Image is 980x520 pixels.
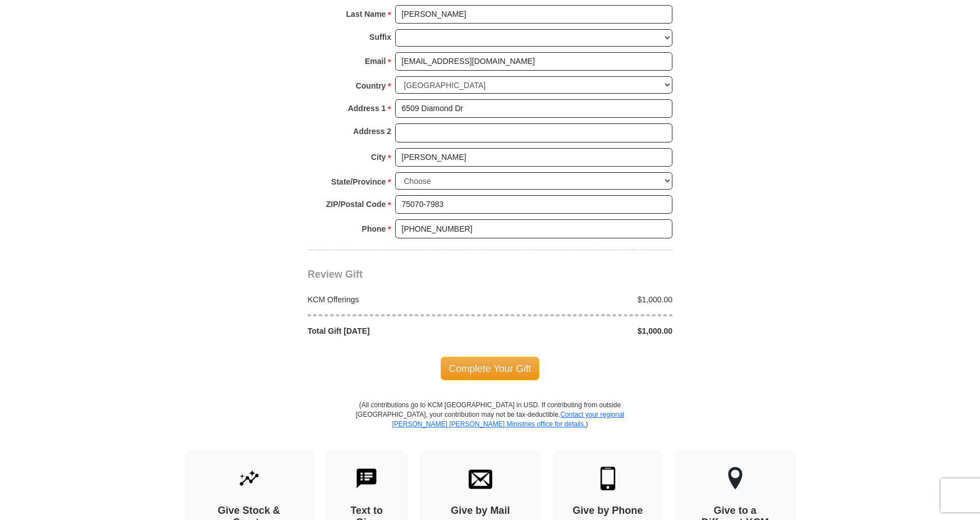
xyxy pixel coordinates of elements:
p: (All contributions go to KCM [GEOGRAPHIC_DATA] in USD. If contributing from outside [GEOGRAPHIC_D... [355,401,625,449]
img: text-to-give.svg [355,467,378,490]
strong: Phone [362,221,386,237]
img: envelope.svg [469,467,492,490]
img: mobile.svg [596,467,620,490]
div: Total Gift [DATE] [302,325,491,337]
strong: ZIP/Postal Code [326,196,386,212]
div: $1,000.00 [490,325,679,337]
img: other-region [727,467,743,490]
strong: Address 2 [353,123,391,139]
div: $1,000.00 [490,294,679,305]
strong: Last Name [346,6,386,22]
span: Review Gift [308,269,363,280]
img: give-by-stock.svg [237,467,261,490]
h4: Give by Mail [439,505,521,517]
strong: City [371,149,386,165]
strong: State/Province [331,174,386,190]
strong: Country [356,78,386,94]
strong: Email [365,53,386,69]
div: KCM Offerings [302,294,491,305]
h4: Give by Phone [573,505,643,517]
strong: Suffix [369,29,391,45]
span: Complete Your Gift [441,357,540,380]
strong: Address 1 [348,100,386,116]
